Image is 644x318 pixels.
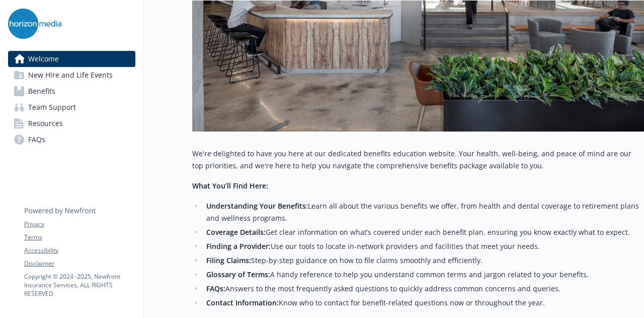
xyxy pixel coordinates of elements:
li: Learn all about the various benefits we offer, from health and dental coverage to retirement plan... [203,200,644,224]
strong: Coverage Details: [206,227,266,237]
a: Benefits [8,83,135,99]
li: Get clear information on what’s covered under each benefit plan, ensuring you know exactly what t... [203,226,644,238]
span: Welcome [28,51,59,67]
strong: What You’ll Find Here: [192,181,268,190]
strong: Understanding Your Benefits: [206,201,308,211]
a: Team Support [8,99,135,115]
li: Know who to contact for benefit-related questions now or throughout the year. [203,297,644,309]
li: Use our tools to locate in-network providers and facilities that meet your needs. [203,240,644,252]
strong: Filing Claims: [206,256,251,265]
a: Accessibility [24,246,135,255]
a: Welcome [8,51,135,67]
li: Answers to the most frequently asked questions to quickly address common concerns and queries. [203,283,644,295]
span: Team Support [28,99,76,115]
a: Resources [8,115,135,132]
strong: FAQs: [206,284,225,293]
span: Resources [28,115,63,132]
a: Privacy [24,220,135,229]
a: New Hire and Life Events [8,67,135,83]
strong: Finding a Provider: [206,241,271,251]
p: Copyright © 2024 - 2025 , Newfront Insurance Services, ALL RIGHTS RESERVED [24,272,135,298]
p: We're delighted to have you here at our dedicated benefits education website. Your health, well-b... [192,148,644,172]
span: Benefits [28,83,55,99]
strong: Contact Information: [206,298,279,307]
span: New Hire and Life Events [28,67,113,83]
li: Step-by-step guidance on how to file claims smoothly and efficiently. [203,255,644,267]
span: FAQs [28,132,45,148]
strong: Glossary of Terms: [206,270,270,279]
a: FAQs [8,132,135,148]
a: Terms [24,233,135,242]
a: Disclaimer [24,259,135,268]
li: A handy reference to help you understand common terms and jargon related to your benefits. [203,269,644,281]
